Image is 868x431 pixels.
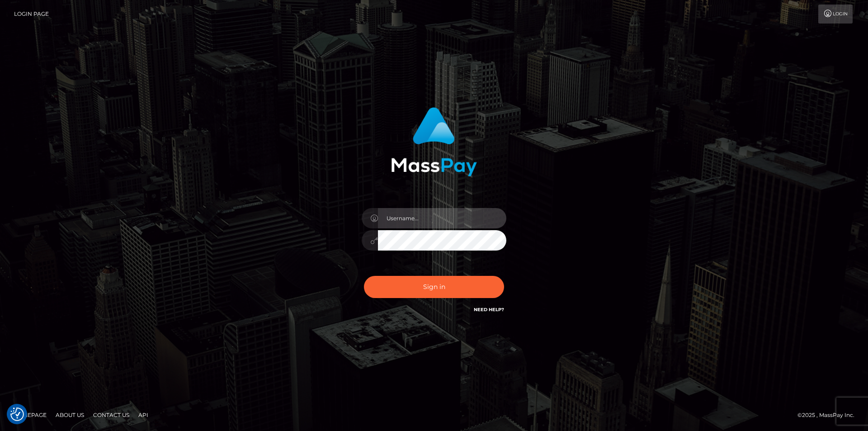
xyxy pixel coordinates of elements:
[10,408,50,422] a: Homepage
[90,408,133,422] a: Contact Us
[391,107,477,176] img: MassPay Login
[818,5,853,24] a: Login
[10,407,24,421] img: Revisit consent button
[364,276,504,298] button: Sign in
[135,408,152,422] a: API
[14,5,49,24] a: Login Page
[378,208,506,228] input: Username...
[10,407,24,421] button: Consent Preferences
[797,410,861,420] div: © 2025 , MassPay Inc.
[474,307,504,313] a: Need Help?
[52,408,88,422] a: About Us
